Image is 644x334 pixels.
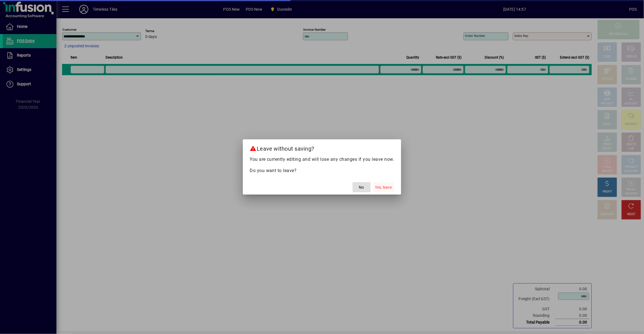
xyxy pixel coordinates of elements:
p: You are currently editing and will lose any changes if you leave now. [250,156,394,163]
span: Yes, leave [375,184,392,190]
button: Yes, leave [373,182,394,192]
h2: Leave without saving? [243,139,401,156]
p: Do you want to leave? [250,167,394,174]
button: No [353,182,371,192]
span: No [359,184,364,190]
